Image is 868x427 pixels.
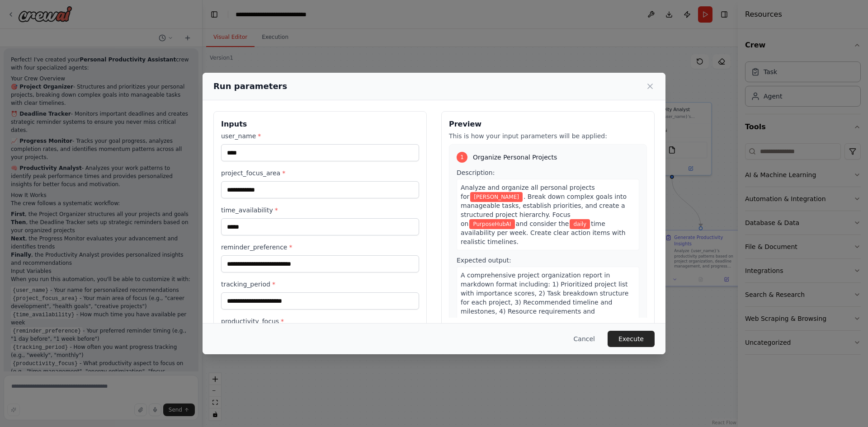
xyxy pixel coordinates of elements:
span: Organize Personal Projects [473,153,557,162]
div: 1 [457,152,467,163]
span: Variable: project_focus_area [469,219,514,229]
span: and consider the [516,220,569,227]
span: time availability per week. Create clear action items with realistic timelines. [461,220,626,245]
label: productivity_focus [221,317,419,326]
label: user_name [221,131,419,141]
label: project_focus_area [221,169,419,178]
button: Execute [608,331,655,347]
span: Expected output: [457,257,511,264]
button: Cancel [566,331,602,347]
label: time_availability [221,206,419,215]
h3: Preview [449,119,647,130]
h2: Run parameters [213,80,287,93]
span: . Break down complex goals into manageable tasks, establish priorities, and create a structured p... [461,193,627,227]
span: Variable: time_availability [570,219,590,229]
span: Variable: user_name [470,192,523,202]
h3: Inputs [221,119,419,130]
span: Analyze and organize all personal projects for [461,184,595,200]
span: Description: [457,169,495,176]
label: reminder_preference [221,243,419,252]
label: tracking_period [221,280,419,289]
span: A comprehensive project organization report in markdown format including: 1) Prioritized project ... [461,272,628,333]
p: This is how your input parameters will be applied: [449,131,647,141]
